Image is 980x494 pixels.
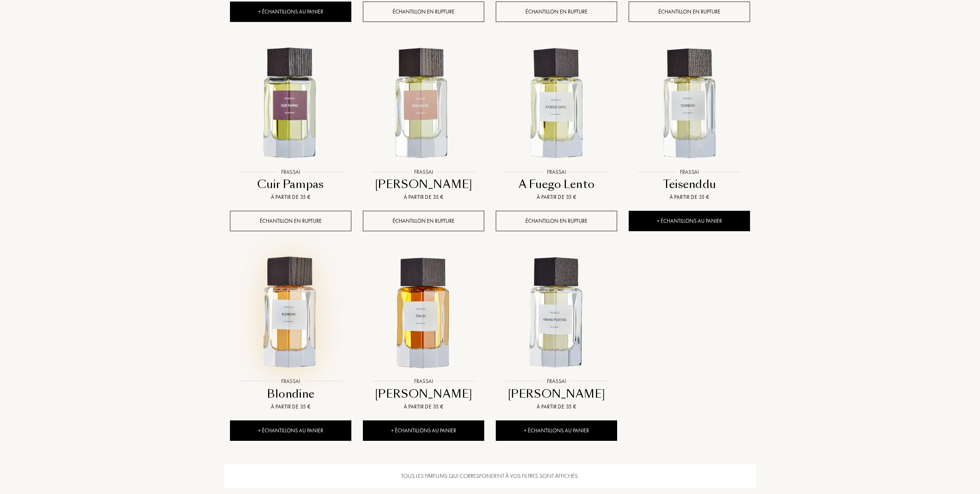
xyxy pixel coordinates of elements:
[497,44,616,164] img: A Fuego Lento Frassai
[233,403,348,411] div: À partir de 35 €
[230,211,351,231] div: Échantillon en rupture
[233,193,348,201] div: À partir de 35 €
[230,2,351,22] div: + Échantillons au panier
[629,35,750,211] a: Teisenddu FrassaiFrassaiTeisendduÀ partir de 35 €
[629,211,750,231] div: + Échantillons au panier
[224,464,756,488] div: Tous les parfums qui correspondent à vos filtres sont affichés.
[231,253,351,373] img: Blondine Frassai
[363,420,484,441] div: + Échantillons au panier
[363,211,484,231] div: Échantillon en rupture
[363,35,484,211] a: Rosa Sacra FrassaiFrassai[PERSON_NAME]À partir de 35 €
[231,44,351,164] img: Cuir Pampas Frassai
[496,420,617,441] div: + Échantillons au panier
[629,44,749,164] img: Teisenddu Frassai
[496,211,617,231] div: Échantillon en rupture
[499,403,614,411] div: À partir de 35 €
[366,403,481,411] div: À partir de 35 €
[364,44,483,164] img: Rosa Sacra Frassai
[230,420,351,441] div: + Échantillons au panier
[497,253,616,373] img: Verano Porteño Frassai
[632,193,747,201] div: À partir de 35 €
[363,2,484,22] div: Échantillon en rupture
[496,245,617,420] a: Verano Porteño FrassaiFrassai[PERSON_NAME]À partir de 35 €
[364,253,483,373] img: Tian Di Frassai
[629,2,750,22] div: Échantillon en rupture
[496,35,617,211] a: A Fuego Lento FrassaiFrassaiA Fuego LentoÀ partir de 35 €
[230,35,351,211] a: Cuir Pampas FrassaiFrassaiCuir PampasÀ partir de 35 €
[499,193,614,201] div: À partir de 35 €
[496,2,617,22] div: Échantillon en rupture
[230,245,351,420] a: Blondine FrassaiFrassaiBlondineÀ partir de 35 €
[363,245,484,420] a: Tian Di FrassaiFrassai[PERSON_NAME]À partir de 35 €
[366,193,481,201] div: À partir de 35 €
